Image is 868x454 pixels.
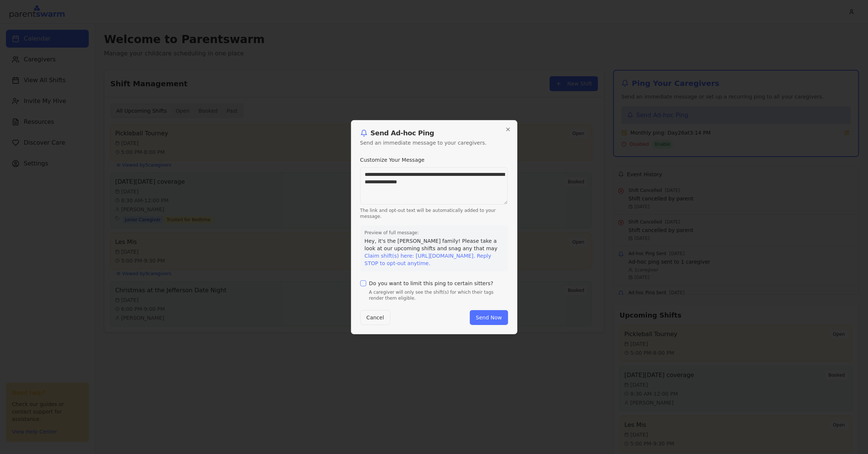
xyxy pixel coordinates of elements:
label: Customize Your Message [360,157,425,163]
span: Claim shift(s) here: [URL][DOMAIN_NAME]. Reply STOP to opt-out anytime. [365,253,491,266]
p: Hey, it's the [PERSON_NAME] family! Please take a look at our upcoming shifts and snag any that may [365,237,504,267]
p: Send an immediate message to your caregivers. [360,139,508,146]
label: Preview of full message: [365,230,504,236]
h2: Send Ad-hoc Ping [360,129,508,137]
p: The link and opt-out text will be automatically added to your message. [360,207,508,219]
button: Cancel [360,310,390,325]
button: Send Now [470,310,508,325]
label: Do you want to limit this ping to certain sitters? [369,281,494,286]
p: A caregiver will only see the shift(s) for which their tags render them eligible. [369,289,508,301]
